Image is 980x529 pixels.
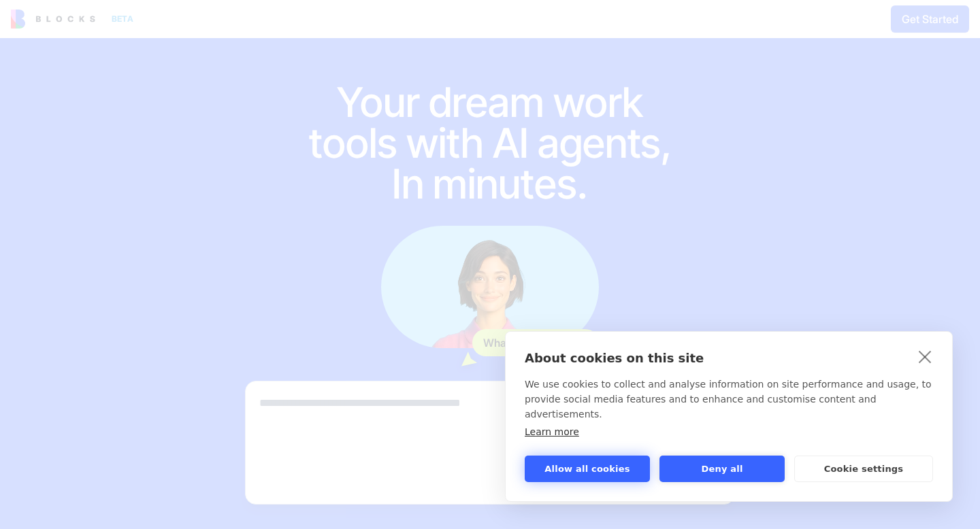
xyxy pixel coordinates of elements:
button: Cookie settings [794,456,933,482]
a: close [915,345,936,367]
button: Deny all [659,456,785,482]
strong: About cookies on this site [525,351,704,365]
a: Learn more [525,426,579,437]
p: We use cookies to collect and analyse information on site performance and usage, to provide socia... [525,377,933,422]
button: Allow all cookies [525,456,650,482]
